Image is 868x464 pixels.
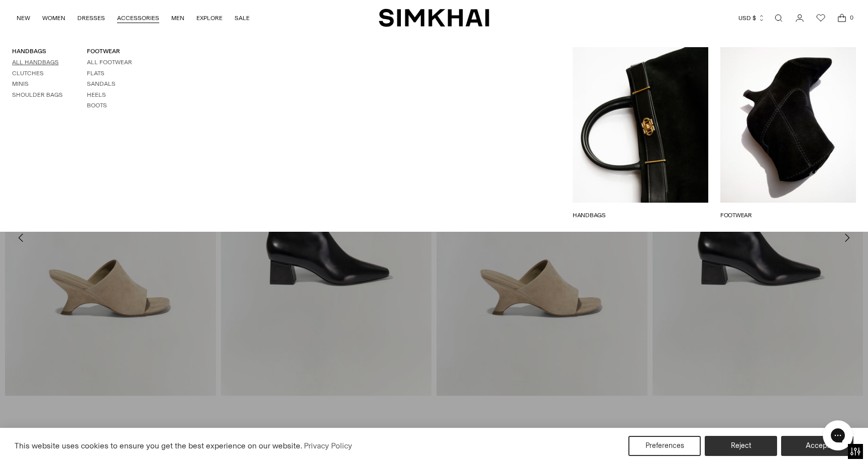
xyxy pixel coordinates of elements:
[705,436,777,456] button: Reject
[42,7,65,29] a: WOMEN
[117,7,159,29] a: ACCESSORIES
[818,417,858,454] iframe: Gorgias live chat messenger
[769,8,789,28] a: Open search modal
[8,426,101,456] iframe: Sign Up via Text for Offers
[790,8,810,28] a: Go to the account page
[738,7,765,29] button: USD $
[77,7,105,29] a: DRESSES
[302,438,354,453] a: Privacy Policy (opens in a new tab)
[15,441,302,450] span: This website uses cookies to ensure you get the best experience on our website.
[832,8,852,28] a: Open cart modal
[171,7,184,29] a: MEN
[781,436,853,456] button: Accept
[811,8,831,28] a: Wishlist
[196,7,223,29] a: EXPLORE
[847,13,856,22] span: 0
[235,7,250,29] a: SALE
[379,8,489,28] a: SIMKHAI
[628,436,701,456] button: Preferences
[17,7,30,29] a: NEW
